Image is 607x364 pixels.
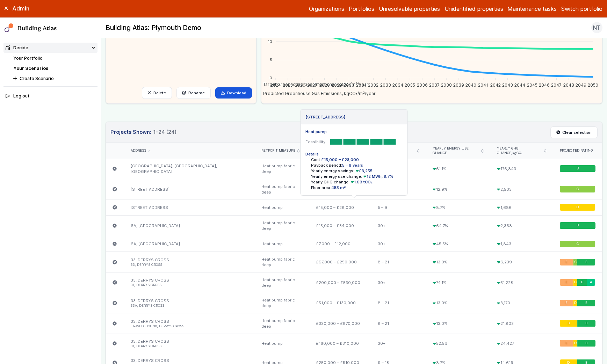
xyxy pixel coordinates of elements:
[426,216,490,236] div: 64.7%
[305,151,403,157] h5: Details
[305,129,403,134] h5: Heat pump
[305,139,325,145] dt: Feasibility
[13,56,43,61] a: Your Portfolio
[254,179,309,199] div: Heat pump fabric deep
[254,236,309,252] div: Heat pump
[349,5,374,13] a: Portfolios
[307,82,317,87] tspan: 2027
[417,82,428,87] tspan: 2036
[550,126,598,138] button: Clear selection
[131,263,248,267] li: 33, DERRYS CROSS
[490,293,553,313] div: 3,170
[527,82,537,87] tspan: 2045
[254,216,309,236] div: Heat pump fabric deep
[497,146,542,155] span: Yearly GHG change,
[577,224,579,228] span: B
[309,5,344,13] a: Organizations
[354,168,373,173] span: £3,255
[426,272,490,293] div: 74.1%
[565,260,568,264] span: E
[371,334,426,353] div: 30+
[574,301,577,305] span: D
[426,236,490,252] div: 45.5%
[215,87,252,99] a: Download
[490,272,553,293] div: 31,228
[131,148,146,153] span: Address
[283,82,293,87] tspan: 2025
[131,187,169,192] a: [STREET_ADDRESS]
[311,174,403,179] li: Yearly energy use change:
[445,5,503,13] a: Unidentified properties
[110,128,176,136] h3: Projects Shown:
[11,73,97,83] button: Create Scenario
[309,313,371,334] div: £330,000 – £870,000
[490,179,553,199] div: 2,503
[551,82,562,87] tspan: 2047
[454,82,464,87] tspan: 2039
[371,272,426,293] div: 30+
[131,344,248,349] li: 31, DERRYS CROSS
[131,241,180,246] a: 6A, [GEOGRAPHIC_DATA]
[577,167,579,171] span: B
[490,313,553,334] div: 21,803
[426,313,490,334] div: 13.0%
[490,252,553,272] div: 6,239
[362,174,393,179] span: 12 MWh, 8.7%
[565,341,568,346] span: E
[465,82,476,87] tspan: 2040
[560,148,595,153] div: Projected rating
[588,82,598,87] tspan: 2050
[426,159,490,179] div: 61.1%
[309,293,371,313] div: £51,000 – £130,000
[371,252,426,272] div: 8 – 21
[321,157,359,162] span: £15,000 – £28,000
[269,75,272,80] tspan: 0
[426,199,490,216] div: 8.7%
[565,280,568,285] span: E
[131,283,248,287] li: 31, DERRYS CROSS
[254,334,309,353] div: Heat pump
[153,128,176,136] span: 1-24 (24)
[270,57,272,62] tspan: 5
[106,23,201,32] h2: Building Atlas: Plymouth Demo
[332,82,342,87] tspan: 2029
[254,252,309,272] div: Heat pump fabric deep
[356,82,366,87] tspan: 2031
[5,23,14,32] img: main-0bbd2752.svg
[131,324,248,329] li: TRAVELODGE 30, DERRYS CROSS
[131,205,169,210] a: [STREET_ADDRESS]
[490,236,553,252] div: 1,843
[319,82,330,87] tspan: 2028
[371,199,426,216] div: 5 – 9
[490,334,553,353] div: 24,427
[258,91,376,96] span: Predicted Greenhouse Gas Emissions, kgCO₂/m²/year
[576,205,579,210] span: D
[254,313,309,334] div: Heat pump fabric deep
[576,242,579,246] span: C
[176,87,211,99] a: Rename
[593,23,601,32] span: NT
[13,66,48,71] a: Your Scenarios
[426,334,490,353] div: 52.5%
[3,91,97,101] button: Log out
[270,82,281,87] tspan: 2024
[142,87,172,99] button: Delete
[254,293,309,313] div: Heat pump fabric deep
[309,199,371,216] div: £15,000 – £28,000
[6,44,28,51] div: Decide
[309,252,371,272] div: £97,000 – £250,000
[429,82,440,87] tspan: 2037
[581,280,583,285] span: B
[258,82,368,87] span: Target Greenhouse Gas Emissions, kgCO₂/m²/year
[344,82,354,87] tspan: 2030
[311,168,403,174] li: Yearly energy savings:
[514,82,525,87] tspan: 2044
[311,179,403,185] li: Yearly GHG change:
[426,179,490,199] div: 12.9%
[131,298,248,308] a: 33, DERRYS CROSS 33A, DERRYS CROSS
[131,257,248,267] a: 33, DERRYS CROSS 33, DERRYS CROSS
[574,280,577,285] span: D
[539,82,550,87] tspan: 2046
[261,148,295,153] span: Retrofit measure
[561,5,602,13] button: Switch portfolio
